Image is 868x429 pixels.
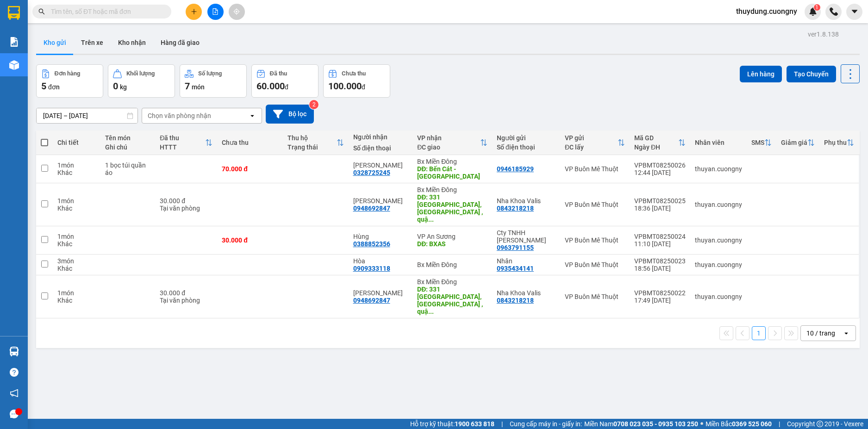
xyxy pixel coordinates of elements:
[729,6,805,17] span: thuydung.cuongny
[233,8,240,15] span: aim
[630,131,690,155] th: Toggle SortBy
[270,70,287,77] div: Đã thu
[126,70,155,77] div: Khối lượng
[362,83,365,91] span: đ
[160,134,205,142] div: Đã thu
[417,278,487,286] div: Bx Miền Đông
[160,197,212,205] div: 30.000 đ
[222,165,278,173] div: 70.000 đ
[634,205,686,212] div: 18:36 [DATE]
[565,134,618,142] div: VP gửi
[10,410,19,418] span: message
[814,4,820,11] sup: 1
[222,236,278,244] div: 30.000 đ
[634,197,686,205] div: VPBMT08250025
[8,6,20,20] img: logo-vxr
[497,229,556,244] div: Cty TNHH Thủy Kim Sinh
[752,326,766,340] button: 1
[779,419,780,429] span: |
[113,81,118,92] span: 0
[105,162,151,176] div: 1 bọc túi quần áo
[9,37,19,47] img: solution-icon
[560,131,630,155] th: Toggle SortBy
[57,162,96,169] div: 1 món
[222,139,278,146] div: Chưa thu
[57,233,96,240] div: 1 món
[417,233,487,240] div: VP An Sương
[417,158,487,165] div: Bx Miền Đông
[455,420,494,428] strong: 1900 633 818
[111,31,153,54] button: Kho nhận
[353,265,390,272] div: 0909333118
[428,308,434,315] span: ...
[776,131,819,155] th: Toggle SortBy
[417,134,480,142] div: VP nhận
[287,143,337,151] div: Trạng thái
[353,197,408,205] div: C Hương
[843,330,850,337] svg: open
[120,83,127,91] span: kg
[824,139,847,146] div: Phụ thu
[309,100,318,109] sup: 2
[510,419,582,429] span: Cung cấp máy in - giấy in:
[497,244,534,251] div: 0963791155
[153,31,207,54] button: Hàng đã giao
[497,205,534,212] div: 0843218218
[417,165,487,180] div: DĐ: Bến Cát - Bình Dương
[251,64,318,98] button: Đã thu60.000đ
[148,111,211,120] div: Chọn văn phòng nhận
[57,265,96,272] div: Khác
[57,169,96,176] div: Khác
[38,8,45,15] span: search
[229,4,245,20] button: aim
[185,81,190,92] span: 7
[634,143,678,151] div: Ngày ĐH
[353,289,408,297] div: C Hương
[410,419,494,429] span: Hỗ trợ kỹ thuật:
[57,240,96,248] div: Khác
[57,197,96,205] div: 1 món
[634,240,686,248] div: 11:10 [DATE]
[160,143,205,151] div: HTTT
[266,105,314,124] button: Bộ lọc
[740,66,782,82] button: Lên hàng
[285,83,288,91] span: đ
[36,31,74,54] button: Kho gửi
[634,289,686,297] div: VPBMT08250022
[51,6,160,17] input: Tìm tên, số ĐT hoặc mã đơn
[412,131,492,155] th: Toggle SortBy
[497,265,534,272] div: 0935434141
[695,236,742,244] div: thuyan.cuongny
[37,108,137,123] input: Select a date range.
[353,133,408,141] div: Người nhận
[747,131,776,155] th: Toggle SortBy
[819,131,859,155] th: Toggle SortBy
[565,201,625,208] div: VP Buôn Mê Thuột
[353,144,408,152] div: Số điện thoại
[497,197,556,205] div: Nha Khoa Valis
[565,143,618,151] div: ĐC lấy
[634,169,686,176] div: 12:44 [DATE]
[830,7,838,16] img: phone-icon
[48,83,60,91] span: đơn
[180,64,247,98] button: Số lượng7món
[57,205,96,212] div: Khác
[353,297,390,304] div: 0948692847
[751,139,764,146] div: SMS
[9,60,19,70] img: warehouse-icon
[787,66,836,82] button: Tạo Chuyến
[10,389,19,398] span: notification
[613,420,698,428] strong: 0708 023 035 - 0935 103 250
[497,289,556,297] div: Nha Khoa Valis
[108,64,175,98] button: Khối lượng0kg
[9,347,19,356] img: warehouse-icon
[160,205,212,212] div: Tại văn phòng
[695,139,742,146] div: Nhân viên
[417,286,487,315] div: DĐ: 331 điện biên phủ, phường 4 , quận 3
[634,134,678,142] div: Mã GD
[695,201,742,208] div: thuyan.cuongny
[817,421,823,427] span: copyright
[342,70,366,77] div: Chưa thu
[192,83,205,91] span: món
[497,257,556,265] div: Nhân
